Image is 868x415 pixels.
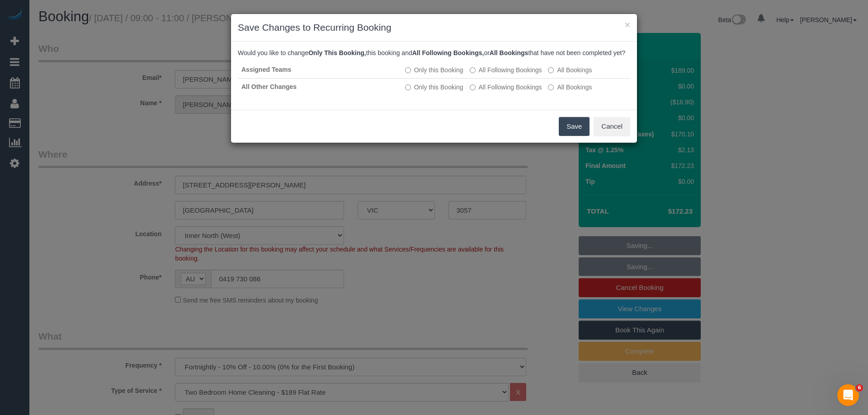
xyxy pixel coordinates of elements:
h3: Save Changes to Recurring Booking [238,21,630,34]
strong: All Other Changes [241,83,297,90]
input: All Following Bookings [470,84,476,90]
button: Cancel [594,117,630,136]
p: Would you like to change this booking and or that have not been completed yet? [238,48,630,57]
b: All Following Bookings, [412,49,484,56]
label: This and all the bookings after it will be changed. [470,83,542,92]
span: 6 [856,384,863,392]
input: Only this Booking [405,67,411,73]
b: Only This Booking, [308,49,366,56]
button: × [625,20,630,29]
iframe: Intercom live chat [837,384,859,406]
button: Save [559,117,590,136]
input: All Bookings [548,67,554,73]
b: All Bookings [490,49,528,56]
label: All bookings that have not been completed yet will be changed. [548,83,592,92]
label: This and all the bookings after it will be changed. [470,65,542,75]
input: Only this Booking [405,84,411,90]
input: All Bookings [548,84,554,90]
input: All Following Bookings [470,67,476,73]
label: All other bookings in the series will remain the same. [405,65,463,75]
label: All other bookings in the series will remain the same. [405,83,463,92]
label: All bookings that have not been completed yet will be changed. [548,65,592,75]
strong: Assigned Teams [241,66,291,73]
